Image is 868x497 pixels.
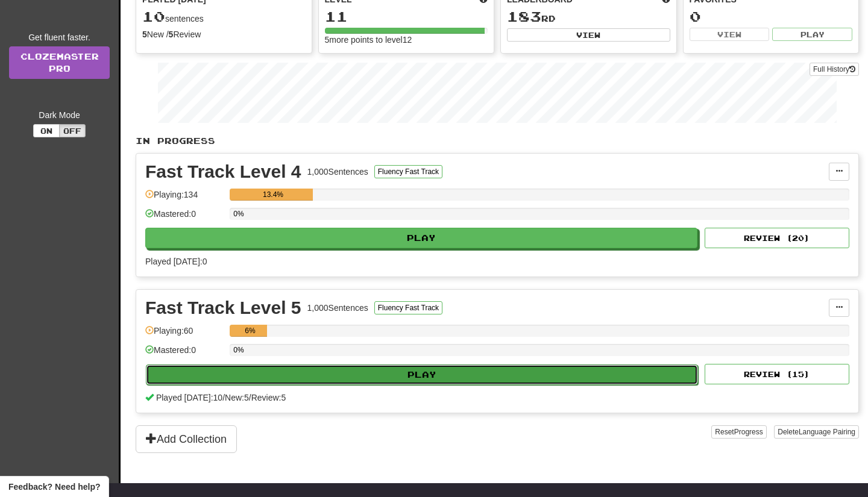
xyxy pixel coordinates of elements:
button: Fluency Fast Track [374,165,442,178]
span: / [222,393,225,402]
button: Add Collection [136,425,237,453]
button: DeleteLanguage Pairing [774,425,859,439]
button: Fluency Fast Track [374,301,442,314]
span: Review: 5 [251,393,286,402]
span: 183 [507,8,541,25]
div: 11 [325,9,488,24]
span: Progress [734,428,763,436]
div: Mastered: 0 [145,208,224,228]
div: Fast Track Level 5 [145,299,301,317]
div: 0 [690,9,853,24]
button: View [690,28,770,41]
div: 6% [233,325,266,337]
div: sentences [142,9,306,25]
div: Fast Track Level 4 [145,163,301,181]
button: Play [145,228,697,248]
div: rd [507,9,670,25]
strong: 5 [169,30,174,39]
div: Playing: 60 [145,325,224,345]
div: 5 more points to level 12 [325,34,488,46]
span: / [249,393,251,402]
button: Off [59,124,86,137]
span: Played [DATE]: 10 [156,393,222,402]
button: ResetProgress [711,425,766,439]
span: Open feedback widget [8,481,100,493]
span: Language Pairing [799,428,855,436]
button: Review (20) [705,228,849,248]
button: Play [146,364,698,385]
a: ClozemasterPro [9,46,110,79]
button: On [33,124,60,137]
div: 13.4% [233,189,313,201]
div: Mastered: 0 [145,344,224,364]
strong: 5 [142,30,147,39]
div: 1,000 Sentences [307,166,368,178]
span: New: 5 [225,393,249,402]
button: Play [772,28,852,41]
button: Full History [810,63,859,76]
div: Playing: 134 [145,189,224,208]
span: Played [DATE]: 0 [145,257,207,266]
div: 1,000 Sentences [307,302,368,314]
div: Get fluent faster. [9,31,110,43]
button: Review (15) [705,364,849,384]
div: Dark Mode [9,109,110,121]
button: View [507,28,670,42]
span: 10 [142,8,165,25]
p: In Progress [136,135,859,147]
div: New / Review [142,28,306,40]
